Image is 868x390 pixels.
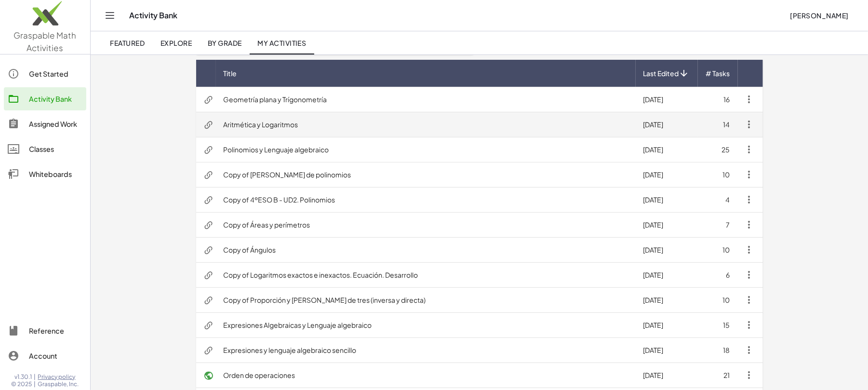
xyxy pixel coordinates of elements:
td: [DATE] [636,112,698,137]
td: Expresiones Algebraicas y Lenguaje algebraico [216,312,636,337]
a: Get Started [4,62,86,85]
td: 16 [698,87,738,112]
span: Graspable Math Activities [14,30,77,53]
td: 15 [698,312,738,337]
a: Assigned Work [4,112,86,135]
a: Privacy policy [38,373,79,381]
span: © 2025 [12,380,32,388]
td: [DATE] [636,337,698,363]
td: 7 [698,212,738,237]
td: Copy of [PERSON_NAME] de polinomios [216,162,636,187]
div: Account [29,350,82,362]
span: My Activities [257,39,307,47]
div: Activity Bank [29,93,82,105]
td: [DATE] [636,287,698,312]
td: 6 [698,262,738,287]
td: [DATE] [636,363,698,388]
span: Title [224,68,237,79]
span: Last Edited [643,68,679,79]
span: | [34,380,36,388]
a: Account [4,344,86,367]
span: v1.30.1 [15,373,32,381]
span: Explore [160,39,192,47]
a: Classes [4,137,86,161]
td: [DATE] [636,262,698,287]
td: [DATE] [636,162,698,187]
td: 10 [698,162,738,187]
a: Activity Bank [4,87,86,110]
button: [PERSON_NAME] [782,7,856,24]
td: Copy of Áreas y perímetros [216,212,636,237]
a: Reference [4,319,86,342]
td: [DATE] [636,87,698,112]
td: 14 [698,112,738,137]
td: 10 [698,237,738,262]
td: Copy of 4ºESO B - UD2. Polinomios [216,187,636,212]
td: [DATE] [636,212,698,237]
div: Classes [29,143,82,155]
td: [DATE] [636,312,698,337]
td: Copy of Proporción y [PERSON_NAME] de tres (inversa y directa) [216,287,636,312]
td: Geometría plana y Trígonometría [216,87,636,112]
td: 21 [698,363,738,388]
div: Assigned Work [29,118,82,130]
span: Featured [110,39,145,47]
td: Expresiones y lenguaje algebraico sencillo [216,337,636,363]
td: Aritmética y Logaritmos [216,112,636,137]
td: [DATE] [636,187,698,212]
td: Polinomios y Lenguaje algebraico [216,137,636,162]
button: Toggle navigation [102,8,118,23]
div: Reference [29,325,82,336]
span: # Tasks [706,68,730,79]
a: Whiteboards [4,162,86,186]
td: 10 [698,287,738,312]
td: Copy of Logaritmos exactos e inexactos. Ecuación. Desarrollo [216,262,636,287]
td: Orden de operaciones [216,363,636,388]
td: 25 [698,137,738,162]
td: Copy of Ángulos [216,237,636,262]
div: Get Started [29,68,82,80]
span: | [34,373,36,381]
td: [DATE] [636,137,698,162]
span: Graspable, Inc. [38,380,79,388]
td: 18 [698,337,738,363]
td: 4 [698,187,738,212]
span: [PERSON_NAME] [790,11,849,20]
td: [DATE] [636,237,698,262]
div: Whiteboards [29,168,82,180]
span: By Grade [207,39,241,47]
